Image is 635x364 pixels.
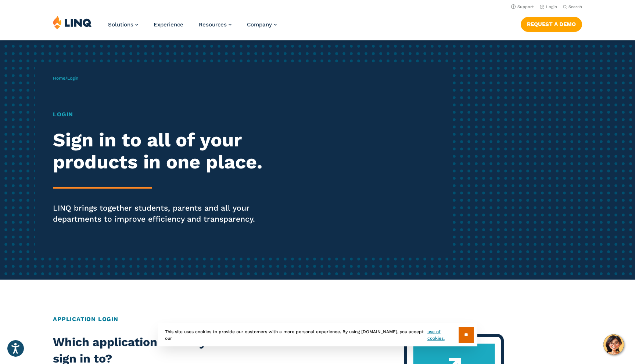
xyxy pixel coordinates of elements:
h2: Sign in to all of your products in one place. [53,129,298,173]
div: This site uses cookies to provide our customers with a more personal experience. By using [DOMAIN... [158,323,477,346]
a: Login [540,4,557,9]
h2: Application Login [53,315,582,324]
a: Experience [154,21,183,28]
a: Resources [199,21,232,28]
span: Login [67,76,78,81]
a: Solutions [108,21,138,28]
nav: Primary Navigation [108,15,277,40]
span: Company [247,21,272,28]
a: use of cookies. [427,328,459,342]
p: LINQ brings together students, parents and all your departments to improve efficiency and transpa... [53,203,298,225]
span: Search [568,4,582,9]
a: Company [247,21,277,28]
span: / [53,76,78,81]
button: Open Search Bar [563,4,582,10]
button: Hello, have a question? Let’s chat. [603,334,624,355]
nav: Button Navigation [521,15,582,32]
a: Home [53,76,65,81]
a: Support [511,4,534,9]
span: Solutions [108,21,133,28]
a: Request a Demo [521,17,582,32]
h1: Login [53,110,298,119]
img: LINQ | K‑12 Software [53,15,92,29]
span: Resources [199,21,227,28]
